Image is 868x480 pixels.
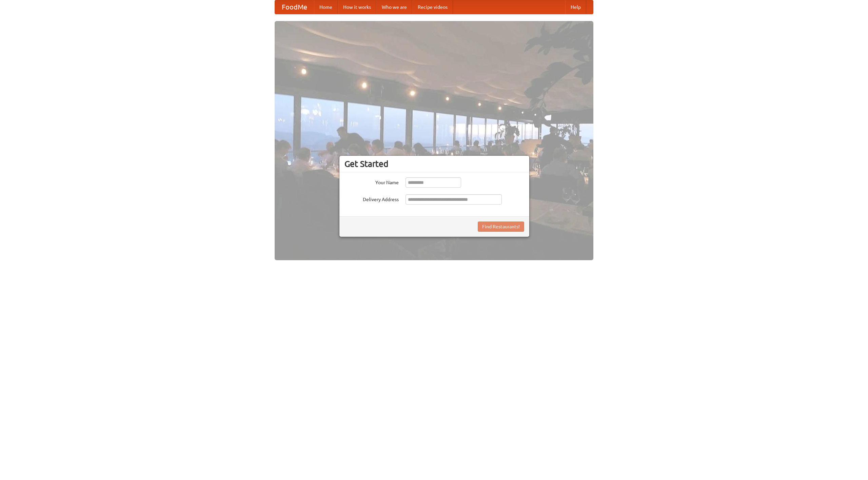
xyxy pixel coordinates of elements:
label: Delivery Address [344,194,399,203]
a: Recipe videos [412,0,453,14]
a: Help [565,0,586,14]
label: Your Name [344,177,399,186]
button: Find Restaurants! [478,222,524,232]
h3: Get Started [344,159,524,169]
a: Who we are [376,0,412,14]
a: How it works [338,0,376,14]
a: FoodMe [275,0,314,14]
a: Home [314,0,338,14]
